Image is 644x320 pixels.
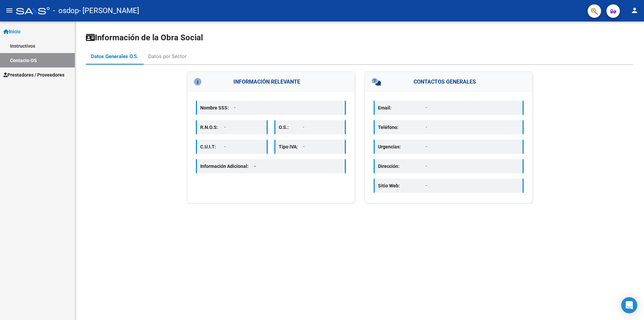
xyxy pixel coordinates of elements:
p: Teléfono: [378,124,426,131]
h1: Información de la Obra Social [86,32,633,43]
p: C.U.I.T: [200,143,224,150]
p: - [426,163,519,170]
span: - [PERSON_NAME] [79,3,139,18]
div: Open Intercom Messenger [621,297,637,313]
span: - osdop [53,3,79,18]
p: - [303,124,341,131]
div: Datos Generales O.S. [91,53,138,60]
p: - [426,182,519,189]
p: Urgencias: [378,143,426,150]
p: - [303,143,342,150]
p: Nombre SSS: [200,104,234,111]
mat-icon: menu [5,6,13,14]
h3: INFORMACIÓN RELEVANTE [187,72,355,92]
p: Información Adicional: [200,163,261,170]
p: - [234,104,341,111]
p: R.N.O.S: [200,124,224,131]
p: - [426,124,519,131]
p: - [224,143,263,150]
h3: CONTACTOS GENERALES [365,72,532,92]
mat-icon: person [631,6,639,14]
span: Inicio [3,28,20,35]
p: - [426,143,519,150]
p: Sitio Web: [378,182,426,189]
p: - [426,104,519,111]
span: Prestadores / Proveedores [3,71,64,79]
p: - [224,124,263,131]
p: O.S.: [279,124,303,131]
span: - [254,164,256,169]
p: Dirección: [378,163,426,170]
p: Tipo IVA: [279,143,303,150]
p: Email: [378,104,426,111]
div: Datos por Sector [148,53,186,60]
